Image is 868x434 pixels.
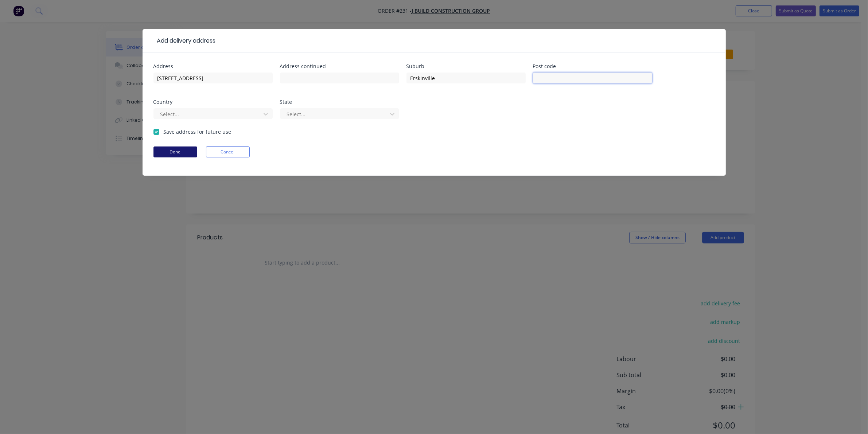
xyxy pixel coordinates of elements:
[280,99,399,105] div: State
[153,64,273,69] div: Address
[280,64,399,69] div: Address continued
[153,36,216,45] div: Add delivery address
[153,146,197,157] button: Done
[533,64,652,69] div: Post code
[406,64,526,69] div: Suburb
[153,99,273,105] div: Country
[206,146,250,157] button: Cancel
[164,128,231,136] label: Save address for future use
